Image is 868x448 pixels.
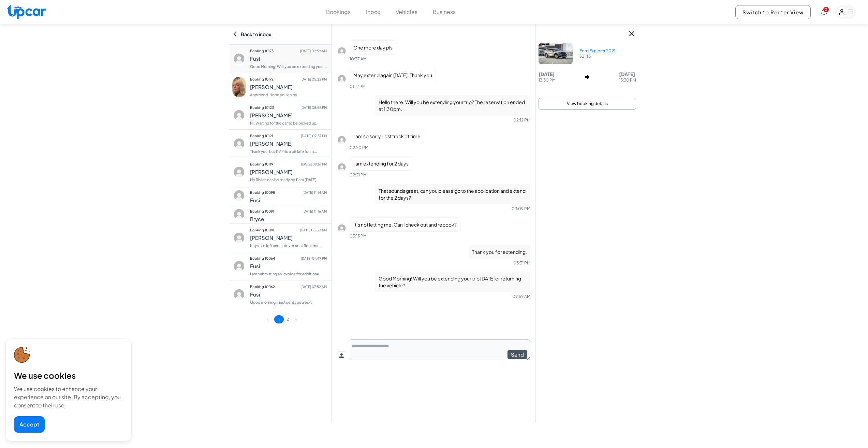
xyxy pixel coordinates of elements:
button: Inbox [366,8,380,16]
span: [DATE] 09:57 PM [301,131,327,141]
button: Business [433,8,456,16]
button: > [292,315,299,323]
span: You have new notifications [823,7,829,12]
p: Booking 10091 [250,206,327,216]
h4: Fusi [250,291,327,298]
p: 32145 [579,54,615,59]
p: [DATE] [619,71,636,77]
h4: [PERSON_NAME] [250,169,327,175]
p: Booking 10098 [250,188,327,197]
p: Booking 10064 [250,254,327,263]
button: Send [507,350,528,360]
span: 03:09 PM [512,206,530,211]
button: Accept [14,416,45,433]
div: We use cookies to enhance your experience on our site. By accepting, you consent to their use. [14,385,123,409]
p: Thank you for extending. [469,245,530,259]
p: That sounds great, can you please go to the application and extend for the 2 days? [375,184,530,204]
span: [DATE] 09:59 AM [300,46,327,56]
img: profile [337,46,347,56]
h4: [PERSON_NAME] [250,235,327,241]
img: Upcar Logo [7,4,46,19]
p: I am submitting an invoice for additiona... [250,269,327,279]
span: 10:37 AM [350,56,367,61]
p: Good Morning! Will you be extending your... [250,62,327,71]
h4: Fusi [250,56,327,62]
span: 02:21 PM [350,172,367,177]
img: profile [232,207,246,221]
span: [DATE] 07:52 AM [300,282,327,291]
span: [DATE] 09:51 PM [301,159,327,169]
p: Approved. Hope you enjoy [250,90,327,100]
button: Bookings [326,8,351,16]
img: profile [232,137,246,150]
img: profile [232,109,246,122]
span: [DATE] 05:22 PM [300,74,327,84]
div: We use cookies [14,370,123,381]
p: Booking 10172 [250,74,327,84]
img: profile [232,52,246,66]
p: Hello there. Will you be extending your trip? The reservation ended at 1:30pm. [375,95,530,116]
p: Ford Explorer 2021 [579,48,615,54]
p: My Rivian can be ready by 11am [DATE] [250,175,327,185]
h4: [PERSON_NAME] [250,84,327,90]
p: It’s not letting me. Can I check out and rebook? [350,217,460,232]
span: 09:59 AM [512,294,530,299]
img: profile [337,74,347,84]
h4: Fusi [250,263,327,269]
img: profile [232,77,246,97]
button: 1 [274,315,284,323]
p: Booking 10119 [250,159,327,169]
img: profile [232,165,246,179]
p: Booking 10081 [250,225,327,235]
h4: [PERSON_NAME] [250,141,327,147]
h4: Fusi [250,197,327,203]
img: profile [337,162,347,172]
span: 01:12 PM [350,84,366,89]
p: Hi. Waiting for the car to be picked up. [250,118,327,128]
button: Switch to Renter View [735,5,811,19]
p: Booking 10175 [250,46,327,56]
p: One more day pls [350,40,396,55]
p: Good Morning! Will you be extending your trip [DATE] or returning the vehicle? [375,272,530,292]
img: Car Image [539,43,573,64]
p: Booking 10121 [250,131,327,141]
p: [DATE] [539,71,556,77]
h4: Bryce [250,216,327,222]
span: [DATE] 05:50 AM [300,225,327,235]
button: View booking details [539,98,636,110]
h4: [PERSON_NAME] [250,112,327,118]
img: profile [232,231,246,245]
p: I am extending for 2 days [350,156,412,171]
div: Back to inbox [233,24,328,44]
img: profile [337,223,347,233]
span: [DATE] 11:16 AM [303,206,327,216]
span: [DATE] 11:14 AM [303,188,327,197]
img: profile [232,288,246,301]
p: 13:30 PM [619,77,636,83]
img: profile [232,189,246,202]
p: Keys are left under driver seat floor ma... [250,241,327,250]
span: 02:20 PM [350,145,368,150]
img: profile [232,259,246,273]
img: profile [337,135,347,145]
span: 02:12 PM [513,117,530,122]
p: May extend again [DATE]. Thank you [350,68,436,82]
span: [DATE] 07:49 PM [301,254,327,263]
p: 13:30 PM [539,77,556,83]
button: 2 [284,315,292,323]
p: Good morning! I just sent you a text [250,298,327,307]
span: 03:15 PM [350,233,367,239]
p: Booking 10062 [250,282,327,291]
p: I am so sorry i lost track of time [350,129,424,143]
button: Vehicles [396,8,417,16]
p: Thank you. but 11 AM is a bit late for m... [250,147,327,156]
span: [DATE] 08:55 PM [300,103,327,112]
span: 03:31 PM [513,260,530,265]
p: Booking 10123 [250,103,327,112]
img: cookie-icon.svg [14,347,30,363]
button: < [262,315,273,323]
